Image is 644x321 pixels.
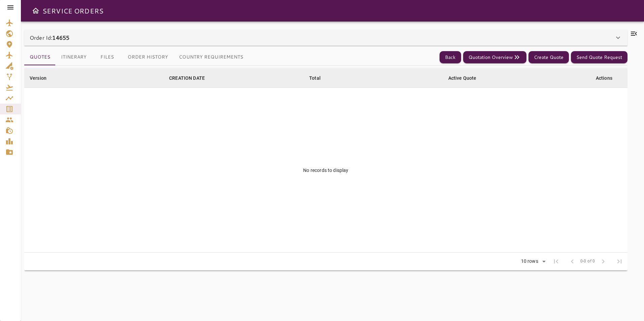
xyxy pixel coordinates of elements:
[30,74,46,82] div: Version
[24,88,627,253] td: No records to display
[580,258,595,265] span: 0-0 of 0
[24,30,627,46] div: Order Id:14655
[564,253,580,270] span: Previous Page
[440,51,461,64] button: Back
[519,258,540,264] div: 10 rows
[30,74,55,82] span: Version
[611,253,627,270] span: Last Page
[517,256,548,266] div: 10 rows
[30,34,69,42] p: Order Id:
[122,49,173,65] button: Order History
[24,49,56,65] button: Quotes
[56,49,92,65] button: Itinerary
[309,74,321,82] div: Total
[528,51,569,64] button: Create Quote
[42,5,103,16] h6: SERVICE ORDERS
[548,253,564,270] span: First Page
[309,74,329,82] span: Total
[463,51,526,64] button: Quotation Overview
[169,74,214,82] span: CREATION DATE
[29,4,42,17] button: Open drawer
[448,74,477,82] div: Active Quote
[92,49,122,65] button: Files
[169,74,205,82] div: CREATION DATE
[448,74,485,82] span: Active Quote
[595,253,611,270] span: Next Page
[24,49,249,65] div: basic tabs example
[52,34,69,41] b: 14655
[173,49,249,65] button: Country Requirements
[571,51,627,64] button: Send Quote Request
